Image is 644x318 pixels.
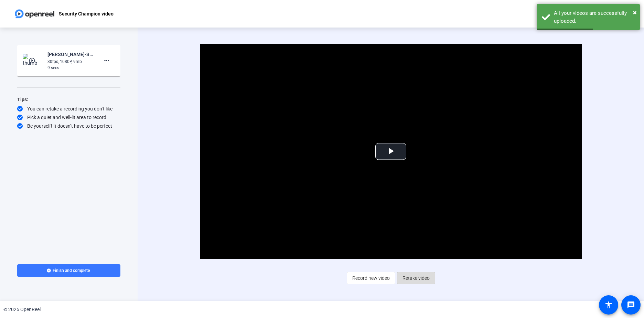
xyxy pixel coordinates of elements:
[17,105,120,112] div: You can retake a recording you don’t like
[200,44,582,259] div: Video Player
[3,306,41,313] div: © 2025 OpenReel
[402,272,430,285] span: Retake video
[47,59,94,65] div: 30fps, 1080P, 9mb
[47,50,94,59] div: [PERSON_NAME]-Security Champion video-Security Champion video-1755718087518-webcam
[17,123,120,129] div: Be yourself! It doesn’t have to be perfect
[397,272,435,284] button: Retake video
[17,95,120,104] div: Tips:
[17,114,120,121] div: Pick a quiet and well-lit area to record
[347,272,395,284] button: Record new video
[633,8,637,17] span: ×
[29,57,37,64] mat-icon: play_circle_outline
[627,301,635,309] mat-icon: message
[23,54,43,67] img: thumb-nail
[375,143,406,160] button: Play Video
[47,65,94,71] div: 9 secs
[17,264,120,277] button: Finish and complete
[633,7,637,18] button: Close
[59,10,114,18] p: Security Champion video
[352,272,390,285] span: Record new video
[53,268,90,273] span: Finish and complete
[554,9,635,25] div: All your videos are successfully uploaded.
[103,56,111,65] mat-icon: more_horiz
[604,301,613,309] mat-icon: accessibility
[14,7,55,21] img: OpenReel logo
